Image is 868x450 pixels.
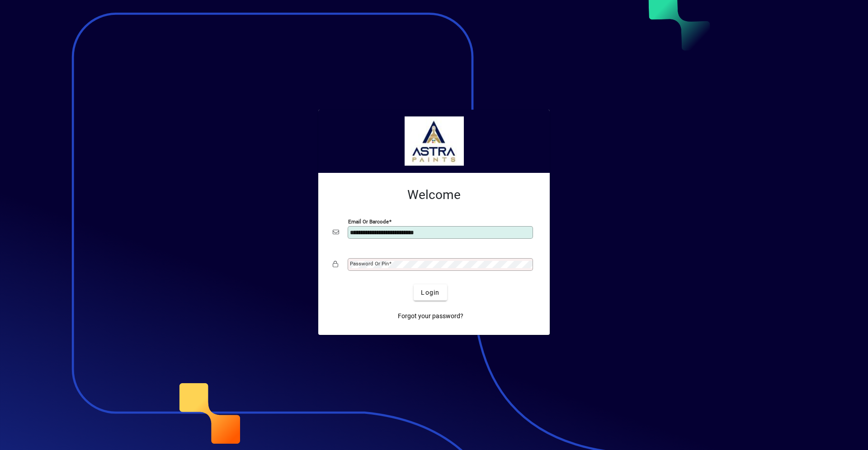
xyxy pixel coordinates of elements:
mat-label: Password or Pin [350,260,389,267]
a: Forgot your password? [394,308,467,324]
button: Login [414,284,447,301]
mat-label: Email or Barcode [348,218,389,225]
span: Login [421,288,439,297]
span: Forgot your password? [398,311,463,321]
h2: Welcome [333,187,535,203]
